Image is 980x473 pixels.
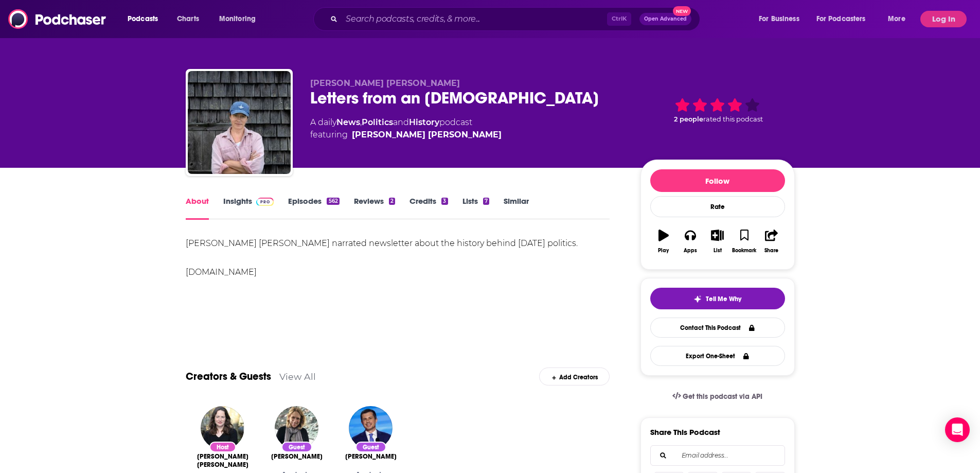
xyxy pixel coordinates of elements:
h3: Share This Podcast [650,427,720,437]
input: Email address... [659,446,776,465]
button: open menu [212,11,269,27]
div: 2 [389,198,395,205]
a: Similar [504,196,529,220]
a: About [186,196,209,220]
button: open menu [881,11,918,27]
div: Guest [281,442,312,452]
span: Monitoring [219,12,256,26]
div: List [714,248,722,254]
div: 7 [483,198,489,205]
span: More [888,12,905,26]
a: Politics [362,117,393,127]
a: Charts [170,11,205,27]
div: [PERSON_NAME] [PERSON_NAME] narrated newsletter about the history behind [DATE] politics. [DOMAIN... [186,236,610,279]
div: Rate [650,196,785,217]
div: Apps [684,248,697,254]
a: Lists7 [462,196,489,220]
span: featuring [310,129,502,141]
button: List [704,223,730,260]
div: 2 peoplerated this podcast [640,78,795,142]
a: Pete Buttigieg [345,452,397,461]
div: Host [209,442,236,452]
img: tell me why sparkle [693,295,702,303]
span: 2 people [674,115,703,123]
span: For Business [759,12,799,26]
a: InsightsPodchaser Pro [223,196,274,220]
a: Get this podcast via API [664,384,771,409]
a: Creators & Guests [186,370,271,383]
div: Guest [355,442,386,452]
span: Podcasts [128,12,158,26]
button: open menu [752,11,812,27]
a: Heather Cox Richardson [352,129,502,141]
img: Letters from an American [188,71,291,174]
div: 562 [327,198,339,205]
span: [PERSON_NAME] [271,452,323,461]
a: History [409,117,439,127]
span: [PERSON_NAME] [PERSON_NAME] [310,78,460,88]
span: Charts [177,12,199,26]
span: , [360,117,362,127]
img: Podchaser - Follow, Share and Rate Podcasts [8,9,107,29]
span: rated this podcast [703,115,763,123]
div: A daily podcast [310,116,502,141]
button: open menu [810,11,881,27]
span: Open Advanced [644,16,687,22]
div: Play [658,248,669,254]
div: Bookmark [732,248,756,254]
button: Open AdvancedNew [639,13,691,25]
button: Export One-Sheet [650,346,785,366]
span: [PERSON_NAME] [345,452,397,461]
span: Get this podcast via API [683,392,762,401]
span: Ctrl K [607,12,631,26]
span: New [673,6,691,16]
span: [PERSON_NAME] [PERSON_NAME] [194,452,252,469]
div: Search podcasts, credits, & more... [323,7,710,31]
a: Liza Donnelly [271,452,323,461]
button: Share [758,223,785,260]
div: 3 [441,198,448,205]
a: Heather Cox Richardson [194,452,252,469]
img: Pete Buttigieg [349,406,393,450]
div: Add Creators [539,367,610,386]
button: Follow [650,169,785,192]
a: Contact This Podcast [650,318,785,338]
div: Search followers [650,445,785,466]
span: For Podcasters [816,12,866,26]
button: Apps [677,223,704,260]
a: Credits3 [409,196,448,220]
a: News [336,117,360,127]
input: Search podcasts, credits, & more... [342,11,607,27]
a: Episodes562 [288,196,339,220]
a: Reviews2 [354,196,395,220]
img: Liza Donnelly [275,406,318,450]
div: Share [764,248,778,254]
img: Podchaser Pro [256,198,274,206]
span: and [393,117,409,127]
div: Open Intercom Messenger [945,417,970,442]
button: Play [650,223,677,260]
button: Log In [920,11,967,27]
button: Bookmark [731,223,758,260]
a: View All [279,371,316,382]
span: Tell Me Why [706,295,741,303]
button: tell me why sparkleTell Me Why [650,288,785,309]
button: open menu [120,11,171,27]
img: Heather Cox Richardson [201,406,244,450]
